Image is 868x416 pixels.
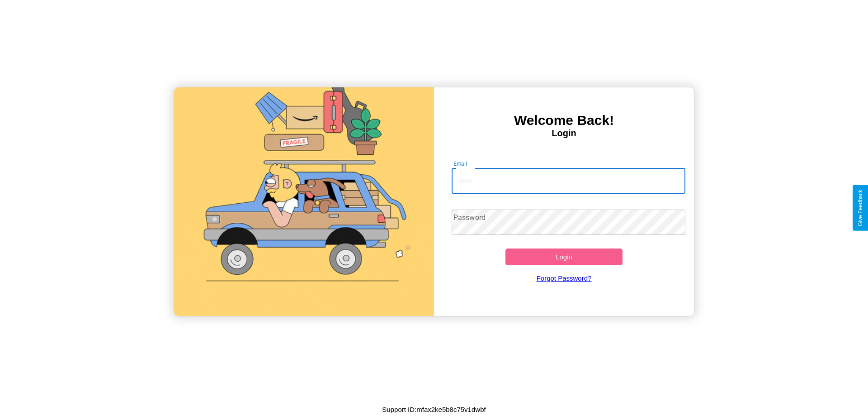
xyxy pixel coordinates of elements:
[447,265,681,291] a: Forgot Password?
[434,128,694,139] h4: Login
[174,87,434,316] img: gif
[857,190,863,226] div: Give Feedback
[434,113,694,128] h3: Welcome Back!
[382,403,486,416] p: Support ID: mfax2ke5b8c75v1dwbf
[453,160,467,167] label: Email
[505,249,623,265] button: Login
